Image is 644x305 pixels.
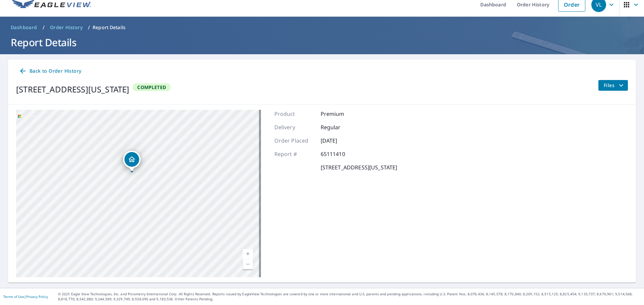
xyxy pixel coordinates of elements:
p: Product [274,110,315,118]
a: Current Level 17, Zoom In [243,249,253,259]
li: / [88,23,90,31]
p: Premium [321,110,361,118]
a: Privacy Policy [26,294,48,299]
a: Order History [47,22,85,33]
li: / [43,23,45,31]
nav: breadcrumb [8,22,636,33]
span: Completed [133,84,170,90]
a: Back to Order History [16,65,84,77]
p: © 2025 Eagle View Technologies, Inc. and Pictometry International Corp. All Rights Reserved. Repo... [58,292,641,302]
p: 65111410 [321,150,361,158]
a: Terms of Use [3,294,24,299]
span: Order History [50,24,83,31]
button: filesDropdownBtn-65111410 [598,80,628,91]
div: Dropped pin, building 1, Residential property, 461 Fort Hill Cir Fort Washington, PA 19034 [123,151,141,171]
p: | [3,295,48,299]
span: Files [604,81,625,89]
p: Order Placed [274,137,315,145]
p: [DATE] [321,137,361,145]
div: [STREET_ADDRESS][US_STATE] [16,83,129,95]
p: [STREET_ADDRESS][US_STATE] [321,163,397,171]
p: Regular [321,123,361,131]
p: Report Details [93,24,125,31]
a: Dashboard [8,22,40,33]
p: Report # [274,150,315,158]
span: Dashboard [11,24,37,31]
p: Delivery [274,123,315,131]
span: Back to Order History [19,67,81,75]
h1: Report Details [8,35,636,49]
a: Current Level 17, Zoom Out [243,259,253,269]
